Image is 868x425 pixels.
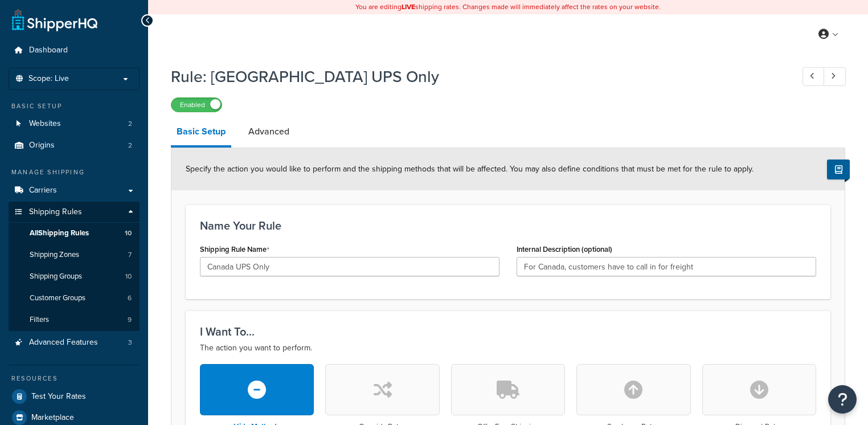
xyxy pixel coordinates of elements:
li: Advanced Features [9,332,140,353]
a: Previous Record [803,67,825,86]
a: Advanced Features3 [9,332,140,353]
li: Origins [9,135,140,156]
li: Shipping Rules [9,202,140,332]
a: Basic Setup [171,118,231,148]
button: Open Resource Center [828,385,857,414]
span: All Shipping Rules [30,228,89,238]
span: Dashboard [29,46,68,55]
label: Shipping Rule Name [200,245,269,254]
li: Shipping Zones [9,244,140,265]
a: Filters9 [9,309,140,330]
label: Internal Description (optional) [517,245,612,254]
span: Specify the action you would like to perform and the shipping methods that will be affected. You ... [186,163,754,175]
button: Show Help Docs [827,160,850,179]
p: The action you want to perform. [200,341,816,355]
span: 2 [128,119,132,129]
a: Carriers [9,180,140,201]
b: LIVE [402,2,415,12]
span: 3 [128,338,132,348]
h3: I Want To... [200,325,816,338]
a: Origins2 [9,135,140,156]
a: Websites2 [9,113,140,134]
a: Advanced [243,118,295,145]
a: Next Record [824,67,846,86]
li: Customer Groups [9,288,140,309]
span: Scope: Live [28,74,69,84]
div: Manage Shipping [9,167,140,177]
a: Shipping Zones7 [9,244,140,265]
div: Basic Setup [9,101,140,111]
span: Test Your Rates [31,392,86,402]
span: Customer Groups [30,293,85,303]
span: Shipping Groups [30,272,82,281]
span: 10 [125,228,132,238]
span: Filters [30,315,49,325]
span: 2 [128,141,132,150]
span: Advanced Features [29,338,98,348]
span: Shipping Zones [30,250,79,260]
a: AllShipping Rules10 [9,223,140,244]
label: Enabled [171,98,222,112]
li: Websites [9,113,140,134]
span: 9 [128,315,132,325]
span: 10 [125,272,132,281]
a: Dashboard [9,40,140,61]
span: Origins [29,141,55,150]
span: 7 [128,250,132,260]
a: Shipping Groups10 [9,266,140,287]
span: Shipping Rules [29,207,82,217]
h3: Name Your Rule [200,219,816,232]
a: Test Your Rates [9,386,140,407]
span: 6 [128,293,132,303]
h1: Rule: [GEOGRAPHIC_DATA] UPS Only [171,66,781,88]
span: Websites [29,119,61,129]
span: Carriers [29,186,57,195]
div: Resources [9,374,140,383]
span: Marketplace [31,413,74,423]
li: Shipping Groups [9,266,140,287]
li: Filters [9,309,140,330]
a: Customer Groups6 [9,288,140,309]
a: Shipping Rules [9,202,140,223]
